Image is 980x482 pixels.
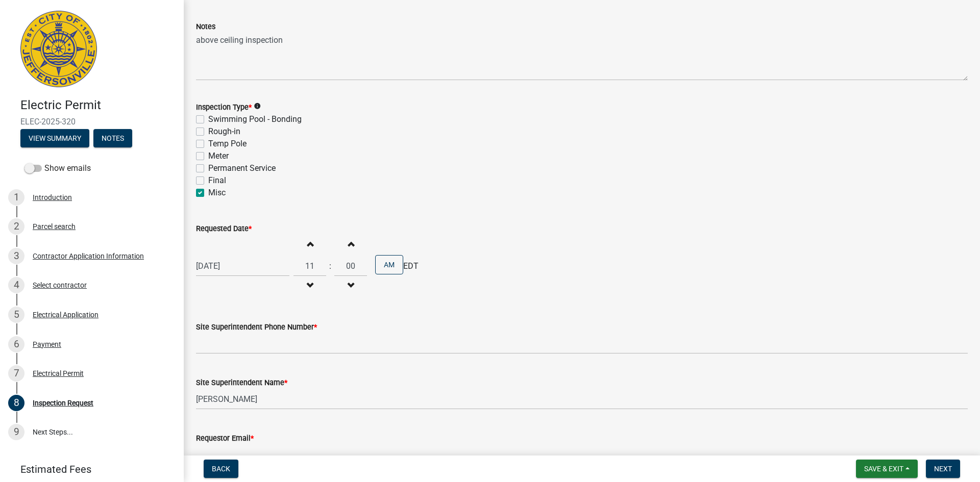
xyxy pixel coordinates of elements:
[8,189,24,206] div: 1
[8,395,24,411] div: 8
[8,336,24,352] div: 6
[254,103,261,110] i: info
[33,399,93,407] div: Inspection Request
[24,162,91,174] label: Show emails
[204,460,238,478] button: Back
[326,260,334,272] div: :
[8,218,24,235] div: 2
[375,255,403,274] button: AM
[212,465,230,473] span: Back
[208,187,226,199] label: Misc
[926,460,960,478] button: Next
[196,104,252,111] label: Inspection Type
[33,223,76,230] div: Parcel search
[934,465,952,473] span: Next
[33,370,84,377] div: Electrical Permit
[864,465,903,473] span: Save & Exit
[208,174,226,187] label: Final
[20,98,176,113] h4: Electric Permit
[8,248,24,264] div: 3
[20,11,97,87] img: City of Jeffersonville, Indiana
[196,23,215,31] label: Notes
[33,194,72,201] div: Introduction
[33,252,144,260] div: Contractor Application Information
[208,162,276,174] label: Permanent Service
[20,135,89,143] wm-modal-confirm: Summary
[208,150,229,162] label: Meter
[33,341,61,348] div: Payment
[33,282,87,289] div: Select contractor
[33,311,99,318] div: Electrical Application
[196,435,254,442] label: Requestor Email
[856,460,918,478] button: Save & Exit
[8,365,24,382] div: 7
[196,379,287,387] label: Site Superintendent Name
[334,256,367,276] input: Minutes
[20,117,163,126] span: ELEC-2025-320
[403,260,419,272] span: EDT
[208,138,247,150] label: Temp Pole
[196,256,289,276] input: mm/dd/yyyy
[8,424,24,440] div: 9
[93,129,132,147] button: Notes
[208,125,240,138] label: Rough-in
[8,307,24,323] div: 5
[293,256,326,276] input: Hours
[196,225,252,233] label: Requested Date
[20,129,89,147] button: View Summary
[196,324,317,331] label: Site Superintendent Phone Number
[8,459,167,479] a: Estimated Fees
[208,113,302,125] label: Swimming Pool - Bonding
[93,135,132,143] wm-modal-confirm: Notes
[8,277,24,293] div: 4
